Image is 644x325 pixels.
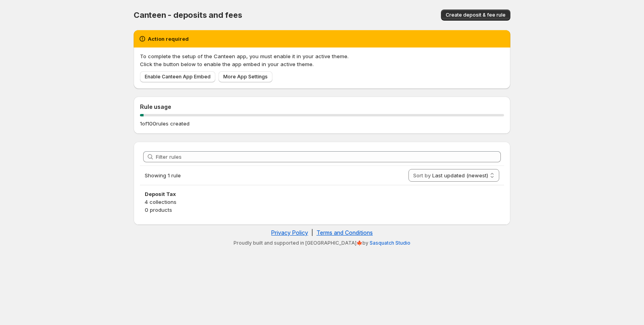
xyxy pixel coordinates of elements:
button: Create deposit & fee rule [441,10,510,21]
p: Click the button below to enable the app embed in your active theme. [140,60,504,68]
p: 4 collections [145,198,499,206]
span: Create deposit & fee rule [446,12,506,18]
h2: Rule usage [140,103,504,111]
span: | [311,229,313,236]
p: To complete the setup of the Canteen app, you must enable it in your active theme. [140,52,504,60]
p: 1 of 100 rules created [140,120,190,127]
a: More App Settings [218,71,272,82]
a: Enable Canteen App Embed [140,71,215,82]
input: Filter rules [156,151,501,162]
a: Privacy Policy [271,229,308,236]
p: Proudly built and supported in [GEOGRAPHIC_DATA]🍁by [138,240,506,246]
h2: Action required [148,35,189,43]
a: Sasquatch Studio [370,240,410,246]
span: Enable Canteen App Embed [145,74,211,80]
a: Terms and Conditions [316,229,373,236]
p: 0 products [145,206,499,214]
h3: Deposit Tax [145,190,499,198]
span: Showing 1 rule [145,172,181,179]
span: Canteen - deposits and fees [134,10,242,20]
span: More App Settings [223,74,268,80]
